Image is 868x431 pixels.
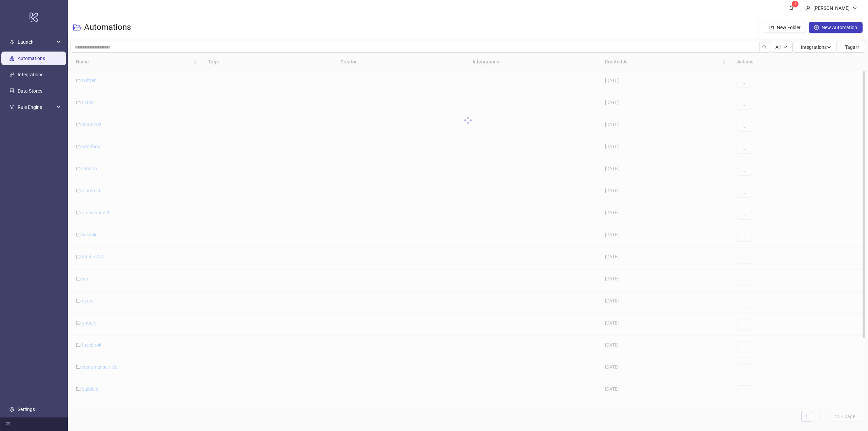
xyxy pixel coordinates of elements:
span: rocket [9,40,14,44]
span: down [852,6,857,11]
span: 1 [794,2,796,6]
span: folder-open [73,23,81,32]
a: Integrations [18,72,43,77]
span: down [783,45,787,49]
button: New Folder [764,22,806,33]
span: Launch [18,35,55,49]
a: Settings [18,407,35,412]
button: New Automation [809,22,863,33]
span: down [827,45,831,50]
span: Rule Engine [18,100,55,114]
span: user [806,6,811,11]
button: Integrationsdown [793,42,837,53]
span: New Automation [822,25,857,30]
a: Data Stores [18,88,42,94]
span: Tags [845,44,860,50]
button: Tagsdown [837,42,865,53]
span: All [775,44,781,50]
span: bell [789,5,794,10]
a: Automations [18,56,45,61]
sup: 1 [792,1,798,7]
button: Alldown [770,42,793,53]
span: New Folder [777,25,801,30]
span: Integrations [801,44,831,50]
div: [PERSON_NAME] [811,4,852,12]
span: fork [9,105,14,110]
span: search [762,45,767,50]
span: plus-circle [814,25,819,30]
h3: Automations [84,22,131,33]
span: folder-add [769,25,774,30]
span: menu-fold [5,422,10,427]
span: down [855,45,860,50]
